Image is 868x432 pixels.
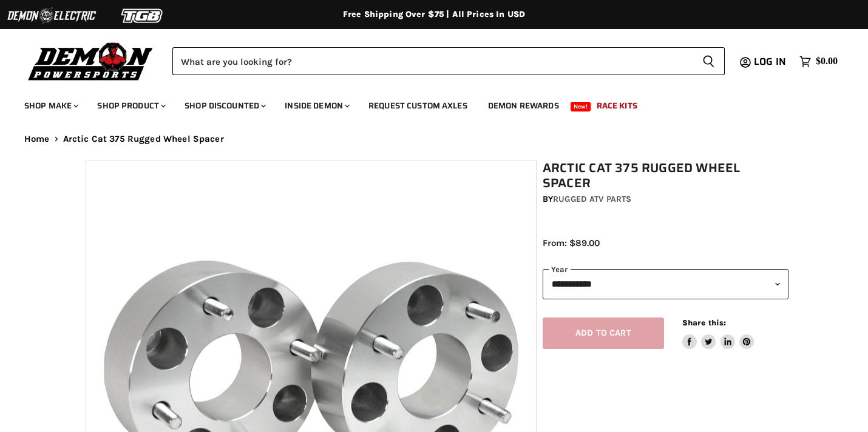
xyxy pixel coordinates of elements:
[359,93,476,118] a: Request Custom Axles
[793,53,844,70] a: $0.00
[682,318,726,327] span: Share this:
[479,93,568,118] a: Demon Rewards
[553,194,631,204] a: Rugged ATV Parts
[63,134,224,144] span: Arctic Cat 375 Rugged Wheel Spacer
[588,93,646,118] a: Race Kits
[97,4,188,27] img: TGB Logo 2
[24,39,157,82] img: Demon Powersports
[543,269,788,299] select: year
[693,47,725,75] button: Search
[543,161,788,191] h1: Arctic Cat 375 Rugged Wheel Spacer
[24,134,50,144] a: Home
[175,93,273,118] a: Shop Discounted
[816,56,838,67] span: $0.00
[6,4,97,27] img: Demon Electric Logo 2
[172,47,693,75] input: Search
[88,93,173,118] a: Shop Product
[748,56,793,67] a: Log in
[543,193,788,206] div: by
[571,102,591,111] span: New!
[172,47,725,75] form: Product
[754,54,786,69] span: Log in
[682,317,754,350] aside: Share this:
[276,93,357,118] a: Inside Demon
[543,238,600,248] span: From: $89.00
[15,88,835,118] ul: Main menu
[15,93,86,118] a: Shop Make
